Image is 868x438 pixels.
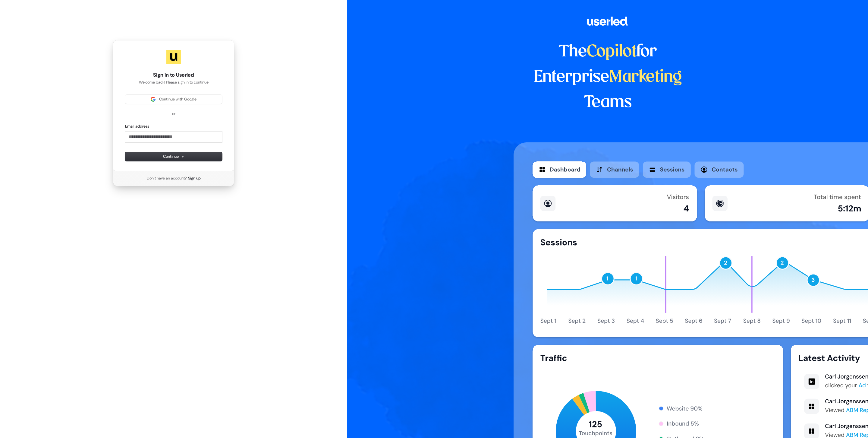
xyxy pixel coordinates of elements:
[125,80,222,85] p: Welcome back! Please sign in to continue
[147,176,187,181] span: Don’t have an account?
[163,154,184,159] span: Continue
[125,95,222,104] button: Sign in with GoogleContinue with Google
[609,69,682,85] span: Marketing
[587,44,637,60] span: Copilot
[151,97,156,102] img: Sign in with Google
[514,39,702,115] h1: The for Enterprise Teams
[166,50,181,64] img: Userled
[125,152,222,161] button: Continue
[125,124,149,129] label: Email address
[159,97,197,102] span: Continue with Google
[125,71,222,79] h1: Sign in to Userled
[188,176,201,181] a: Sign up
[172,111,175,116] p: or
